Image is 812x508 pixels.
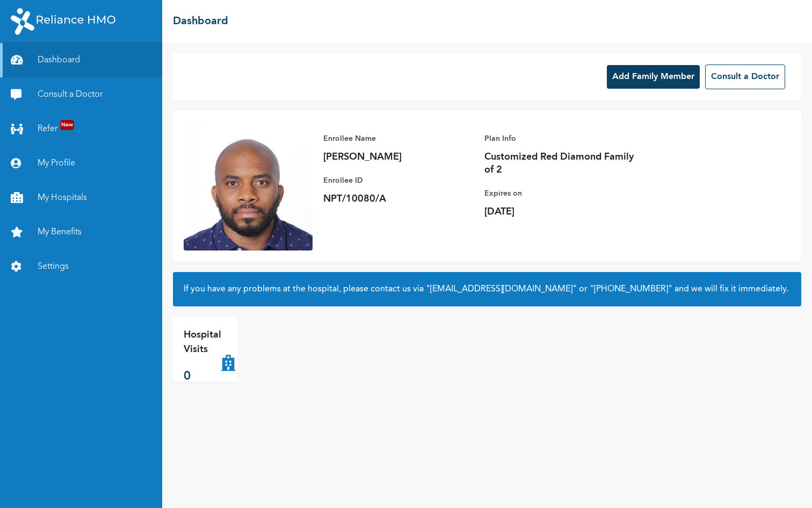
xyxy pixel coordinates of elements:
p: Hospital Visits [184,328,221,357]
a: "[PHONE_NUMBER]" [590,285,672,294]
button: Add Family Member [607,65,700,89]
p: [DATE] [484,205,635,218]
p: Enrollee Name [323,132,474,145]
p: Plan Info [484,132,635,145]
img: RelianceHMO's Logo [11,8,115,35]
button: Consult a Doctor [705,65,785,89]
p: Enrollee ID [323,174,474,187]
p: Expires on [484,187,635,200]
h2: Dashboard [173,13,228,30]
p: NPT/10080/A [323,192,474,205]
p: 0 [184,368,221,385]
img: Enrollee [184,121,313,251]
h2: If you have any problems at the hospital, please contact us via or and we will fix it immediately. [184,283,791,296]
span: New [60,120,74,130]
p: Customized Red Diamond Family of 2 [484,151,635,176]
p: [PERSON_NAME] [323,151,474,163]
a: "[EMAIL_ADDRESS][DOMAIN_NAME]" [426,285,577,294]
